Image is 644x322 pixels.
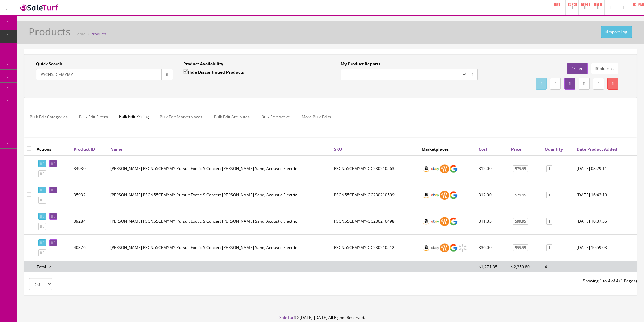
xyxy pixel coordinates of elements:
a: Product ID [74,146,95,152]
td: 312.00 [476,155,508,182]
td: Breedlove PSCN55CEMYMY Pursuit Exotic S Concert CE White Sand, Acoustic Electric [108,234,331,261]
a: Bulk Edit Filters [74,110,113,123]
a: 1 [546,165,552,172]
a: 579.95 [513,165,528,172]
input: Hide Discontinued Products [183,69,188,74]
img: google_shopping [449,191,458,200]
td: 35932 [71,182,108,208]
a: SaleTurf [279,315,295,320]
a: Import Log [601,26,632,38]
td: Breedlove PSCN55CEMYMY Pursuit Exotic S Concert CE White Sand, Acoustic Electric [108,155,331,182]
img: google_shopping [449,164,458,173]
td: 312.00 [476,182,508,208]
label: Product Availability [183,61,223,67]
img: ebay [431,164,440,173]
img: ebay [431,191,440,200]
td: 2024-07-30 10:37:55 [574,208,637,234]
label: Hide Discontinued Products [183,69,244,75]
a: Bulk Edit Active [256,110,295,123]
span: 48 [554,3,560,6]
h1: Products [29,26,70,37]
a: 579.95 [513,192,528,199]
img: ebay [431,217,440,226]
td: PSCN55CEMYMY-CC230210509 [331,182,419,208]
img: reverb [440,164,449,173]
a: SKU [334,146,342,152]
img: reverb [440,191,449,200]
span: 6824 [568,3,577,6]
td: 2023-09-25 16:42:19 [574,182,637,208]
a: Bulk Edit Marketplaces [154,110,208,123]
img: amazon [422,164,431,173]
td: PSCN55CEMYMY-CC230210512 [331,234,419,261]
td: 311.35 [476,208,508,234]
input: Search [36,69,162,80]
a: Home [75,31,85,36]
a: Filter [567,63,587,74]
img: google_shopping [449,243,458,252]
td: 336.00 [476,234,508,261]
span: 118 [594,3,602,6]
td: $2,359.80 [508,261,542,272]
img: reverb [440,217,449,226]
a: Date Product Added [577,146,617,152]
a: Cost [479,146,487,152]
span: Bulk Edit Pricing [114,110,154,123]
td: 39284 [71,208,108,234]
a: 599.95 [513,218,528,225]
div: Showing 1 to 4 of 4 (1 Pages) [331,278,642,284]
img: amazon [422,217,431,226]
td: Total - all [34,261,71,272]
a: Bulk Edit Categories [24,110,73,123]
td: Breedlove PSCN55CEMYMY Pursuit Exotic S Concert CE White Sand, Acoustic Electric [108,208,331,234]
a: More Bulk Edits [296,110,336,123]
img: ebay [431,243,440,252]
a: Name [110,146,122,152]
td: $1,271.35 [476,261,508,272]
img: google_shopping [449,217,458,226]
a: 1 [546,192,552,199]
a: Columns [591,63,618,74]
img: amazon [422,191,431,200]
th: Actions [34,143,71,155]
a: 599.95 [513,244,528,251]
th: Marketplaces [419,143,476,155]
label: Quick Search [36,61,62,67]
td: PSCN55CEMYMY-CC230210563 [331,155,419,182]
td: PSCN55CEMYMY-CC230210498 [331,208,419,234]
td: 40376 [71,234,108,261]
td: 4 [542,261,574,272]
span: 1804 [581,3,590,6]
a: Bulk Edit Attributes [209,110,255,123]
td: 2023-07-07 08:29:11 [574,155,637,182]
td: Breedlove PSCN55CEMYMY Pursuit Exotic S Concert CE White Sand, Acoustic Electric [108,182,331,208]
img: amazon [422,243,431,252]
a: 1 [546,218,552,225]
label: My Product Reports [341,61,380,67]
img: reverb [440,243,449,252]
td: 2024-10-29 10:59:03 [574,234,637,261]
img: walmart [458,243,467,252]
a: Price [511,146,521,152]
td: 34930 [71,155,108,182]
a: Products [91,31,106,36]
img: SaleTurf [19,3,59,12]
a: 1 [546,244,552,251]
span: HELP [633,3,644,6]
a: Quantity [545,146,563,152]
